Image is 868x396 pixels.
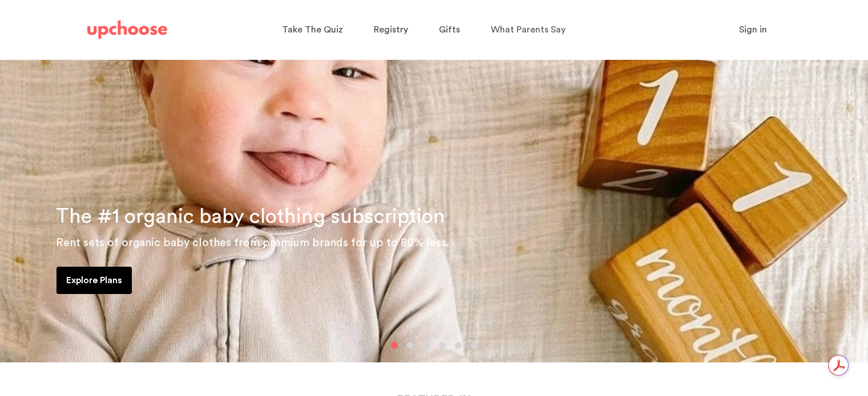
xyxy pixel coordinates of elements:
span: The #1 organic baby clothing subscription [56,206,445,227]
span: Take The Quiz [282,25,343,34]
a: Registry [374,19,411,41]
span: Registry [374,25,408,34]
a: What Parents Say [491,19,569,41]
a: Take The Quiz [282,19,346,41]
p: Rent sets of organic baby clothes from premium brands for up to 80% less. [56,234,854,252]
img: UpChoose [87,21,167,39]
span: Gifts [439,25,460,34]
span: What Parents Say [491,25,566,34]
button: Sign in [725,18,781,41]
a: UpChoose [87,18,167,42]
a: Gifts [439,19,463,41]
p: Explore Plans [66,273,122,287]
a: Explore Plans [56,267,132,294]
span: Sign in [739,25,767,34]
